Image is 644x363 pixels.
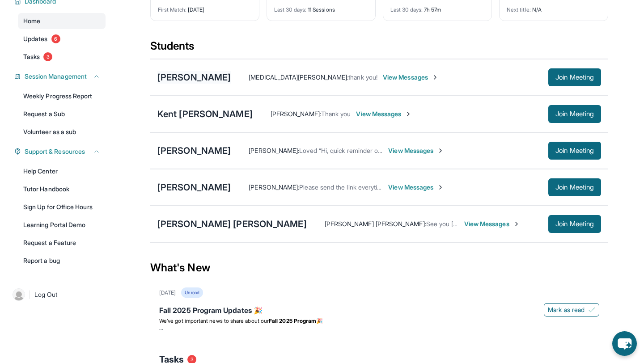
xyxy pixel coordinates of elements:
[18,199,106,215] a: Sign Up for Office Hours
[158,1,252,13] div: [DATE]
[34,290,58,299] span: Log Out
[612,331,637,356] button: chat-button
[158,6,186,13] span: First Match :
[437,184,444,191] img: Chevron-Right
[157,218,307,230] div: [PERSON_NAME] [PERSON_NAME]
[548,305,585,314] span: Mark as read
[18,163,106,179] a: Help Center
[432,74,439,81] img: Chevron-Right
[9,285,106,304] a: |Log Out
[181,287,203,298] div: Unread
[157,108,253,120] div: Kent [PERSON_NAME]
[18,88,106,104] a: Weekly Progress Report
[271,110,321,118] span: [PERSON_NAME] :
[23,52,40,61] span: Tasks
[548,178,601,196] button: Join Meeting
[249,147,299,154] span: [PERSON_NAME] :
[548,215,601,233] button: Join Meeting
[555,185,594,190] span: Join Meeting
[437,147,444,154] img: Chevron-Right
[274,1,368,13] div: 11 Sessions
[316,317,323,324] span: 🎉
[321,110,351,118] span: Thank you
[299,147,462,154] span: Loved “Hi, quick reminder of our meeting [DATE] at 6:30!”
[159,305,599,317] div: Fall 2025 Program Updates 🎉
[25,72,87,81] span: Session Management
[388,146,444,155] span: View Messages
[18,235,106,251] a: Request a Feature
[150,248,608,287] div: What's New
[513,220,520,228] img: Chevron-Right
[157,181,231,194] div: [PERSON_NAME]
[18,106,106,122] a: Request a Sub
[548,68,601,86] button: Join Meeting
[18,181,106,197] a: Tutor Handbook
[159,289,176,296] div: [DATE]
[249,183,299,191] span: [PERSON_NAME] :
[51,34,60,43] span: 6
[23,34,48,43] span: Updates
[507,6,531,13] span: Next title :
[588,306,595,313] img: Mark as read
[18,13,106,29] a: Home
[555,221,594,227] span: Join Meeting
[159,317,269,324] span: We’ve got important news to share about our
[150,39,608,59] div: Students
[383,73,439,82] span: View Messages
[18,217,106,233] a: Learning Portal Demo
[274,6,306,13] span: Last 30 days :
[25,147,85,156] span: Support & Resources
[544,303,599,317] button: Mark as read
[426,220,471,228] span: See you [DATE]
[23,17,40,25] span: Home
[348,73,377,81] span: thank you!
[249,73,348,81] span: [MEDICAL_DATA][PERSON_NAME] :
[13,288,25,301] img: user-img
[43,52,52,61] span: 3
[21,72,100,81] button: Session Management
[548,142,601,160] button: Join Meeting
[18,31,106,47] a: Updates6
[18,49,106,65] a: Tasks3
[548,105,601,123] button: Join Meeting
[269,317,316,324] strong: Fall 2025 Program
[18,253,106,269] a: Report a bug
[390,6,423,13] span: Last 30 days :
[325,220,426,228] span: [PERSON_NAME] [PERSON_NAME] :
[555,148,594,153] span: Join Meeting
[21,147,100,156] button: Support & Resources
[405,110,412,118] img: Chevron-Right
[18,124,106,140] a: Volunteer as a sub
[157,71,231,84] div: [PERSON_NAME]
[555,75,594,80] span: Join Meeting
[464,219,520,228] span: View Messages
[157,144,231,157] div: [PERSON_NAME]
[299,183,525,191] span: Please send the link everytime to this email [EMAIL_ADDRESS][DOMAIN_NAME]
[507,1,601,13] div: N/A
[388,183,444,192] span: View Messages
[29,289,31,300] span: |
[390,1,484,13] div: 7h 57m
[356,110,412,118] span: View Messages
[555,111,594,117] span: Join Meeting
